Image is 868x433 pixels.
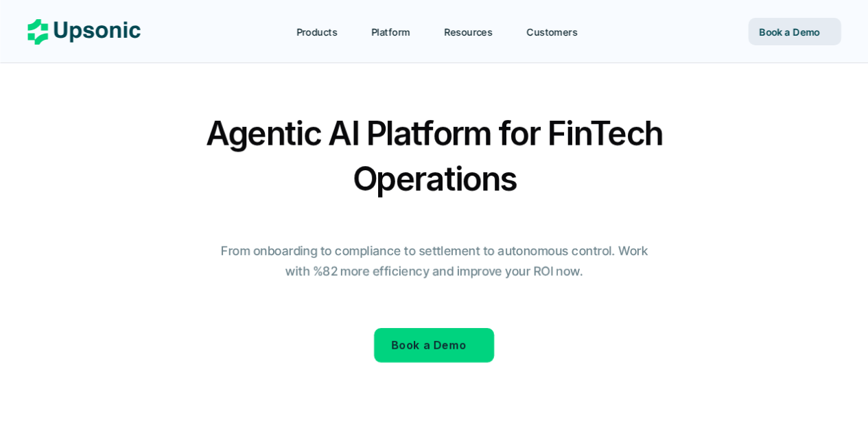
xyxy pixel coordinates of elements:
[527,25,578,39] p: Customers
[371,25,410,39] p: Platform
[374,328,494,362] a: Book a Demo
[211,242,657,281] p: From onboarding to compliance to settlement to autonomous control. Work with %82 more efficiency ...
[391,336,466,355] p: Book a Demo
[759,25,820,39] p: Book a Demo
[296,25,337,39] p: Products
[748,18,841,45] a: Book a Demo
[445,25,493,39] p: Resources
[194,110,675,202] h2: Agentic AI Platform for FinTech Operations
[288,19,360,44] a: Products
